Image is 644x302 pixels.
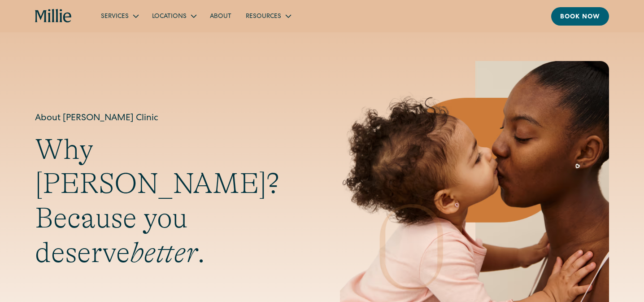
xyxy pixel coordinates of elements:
[246,12,281,22] div: Resources
[203,9,239,23] a: About
[35,9,72,23] a: home
[35,132,304,270] h2: Why [PERSON_NAME]? Because you deserve .
[551,7,609,26] a: Book now
[560,13,600,22] div: Book now
[145,9,203,23] div: Locations
[35,112,304,125] h1: About [PERSON_NAME] Clinic
[239,9,297,23] div: Resources
[94,9,145,23] div: Services
[152,12,187,22] div: Locations
[101,12,129,22] div: Services
[130,236,197,269] em: better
